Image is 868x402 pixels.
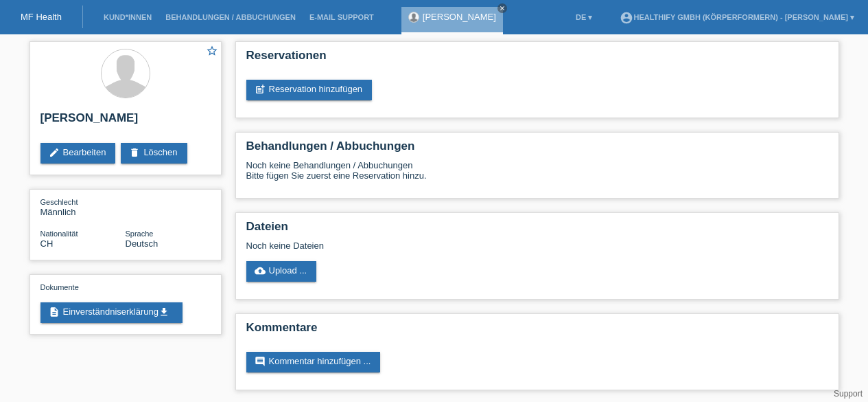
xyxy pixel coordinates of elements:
[40,197,126,217] div: Männlich
[613,13,861,21] a: account_circleHealthify GmbH (Körperformern) - [PERSON_NAME] ▾
[246,80,373,100] a: post_addReservation hinzufügen
[21,12,62,22] a: MF Health
[40,143,116,164] a: editBearbeiten
[569,13,599,21] a: DE ▾
[497,3,507,13] a: close
[126,230,154,238] span: Sprache
[40,111,211,132] h2: [PERSON_NAME]
[499,5,506,12] i: close
[303,13,381,21] a: E-Mail Support
[620,11,633,25] i: account_circle
[159,13,303,21] a: Behandlungen / Abbuchungen
[246,352,381,372] a: commentKommentar hinzufügen ...
[159,306,169,317] i: get_app
[97,13,159,21] a: Kund*innen
[246,160,828,191] div: Noch keine Behandlungen / Abbuchungen Bitte fügen Sie zuerst eine Reservation hinzu.
[49,147,60,158] i: edit
[255,84,266,95] i: post_add
[255,265,266,276] i: cloud_upload
[246,241,666,251] div: Noch keine Dateien
[40,238,54,249] span: Schweiz
[49,306,60,317] i: description
[246,261,317,282] a: cloud_uploadUpload ...
[246,49,828,69] h2: Reservationen
[126,238,159,249] span: Deutsch
[129,147,140,158] i: delete
[246,139,828,160] h2: Behandlungen / Abbuchungen
[40,198,78,206] span: Geschlecht
[246,220,828,241] h2: Dateien
[206,45,218,57] i: star_border
[121,143,187,164] a: deleteLöschen
[40,302,183,323] a: descriptionEinverständniserklärungget_app
[834,389,863,399] a: Support
[255,356,266,367] i: comment
[40,230,78,238] span: Nationalität
[246,321,828,342] h2: Kommentare
[206,45,218,59] a: star_border
[423,12,496,22] a: [PERSON_NAME]
[40,283,79,291] span: Dokumente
